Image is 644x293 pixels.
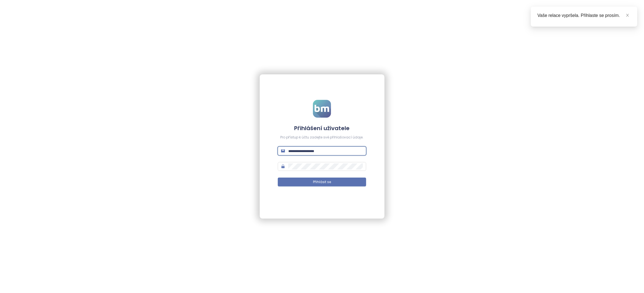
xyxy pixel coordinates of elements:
span: Přihlásit se [313,180,331,185]
div: Vaše relace vypršela. Přihlaste se prosím. [538,12,631,19]
h4: Přihlášení uživatele [278,124,366,132]
div: Pro přístup k účtu zadejte své přihlašovací údaje. [278,135,366,140]
span: close [626,13,630,17]
span: lock [281,165,285,168]
img: logo [313,100,331,118]
button: Přihlásit se [278,178,366,186]
span: mail [281,149,285,153]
